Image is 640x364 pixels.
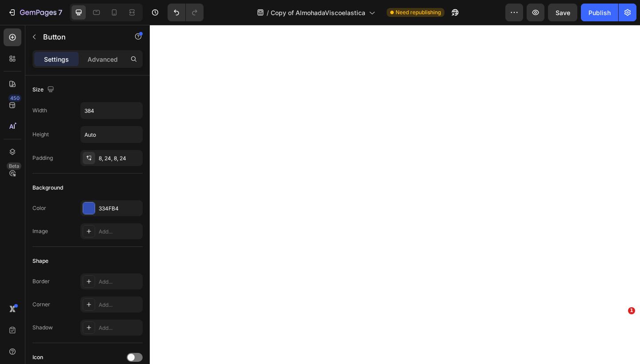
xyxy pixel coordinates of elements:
[81,127,142,142] input: Auto
[267,8,269,17] span: /
[99,205,140,213] div: 334FB4
[32,301,50,309] div: Corner
[548,4,577,21] button: Save
[88,55,118,64] p: Advanced
[32,204,46,212] div: Color
[32,154,53,162] div: Padding
[4,4,66,21] button: 7
[271,8,365,17] span: Copy of AlmohadaViscoelastica
[7,162,21,170] div: Beta
[610,320,631,342] iframe: Intercom live chat
[628,307,635,314] span: 1
[99,324,140,332] div: Add...
[581,4,618,21] button: Publish
[32,227,48,235] div: Image
[99,154,140,162] div: 8, 24, 8, 24
[32,257,48,265] div: Shape
[43,32,119,42] p: Button
[32,353,43,361] div: Icon
[8,95,21,102] div: 450
[150,25,640,364] iframe: Design area
[168,4,204,21] div: Undo/Redo
[396,8,441,16] span: Need republishing
[58,7,62,18] p: 7
[99,278,140,286] div: Add...
[32,84,56,96] div: Size
[99,228,140,236] div: Add...
[32,107,47,115] div: Width
[81,103,142,119] input: Auto
[32,324,53,332] div: Shadow
[588,8,611,17] div: Publish
[556,9,570,16] span: Save
[32,277,50,285] div: Border
[32,131,49,138] div: Height
[44,55,69,64] p: Settings
[99,301,140,309] div: Add...
[32,184,63,192] div: Background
